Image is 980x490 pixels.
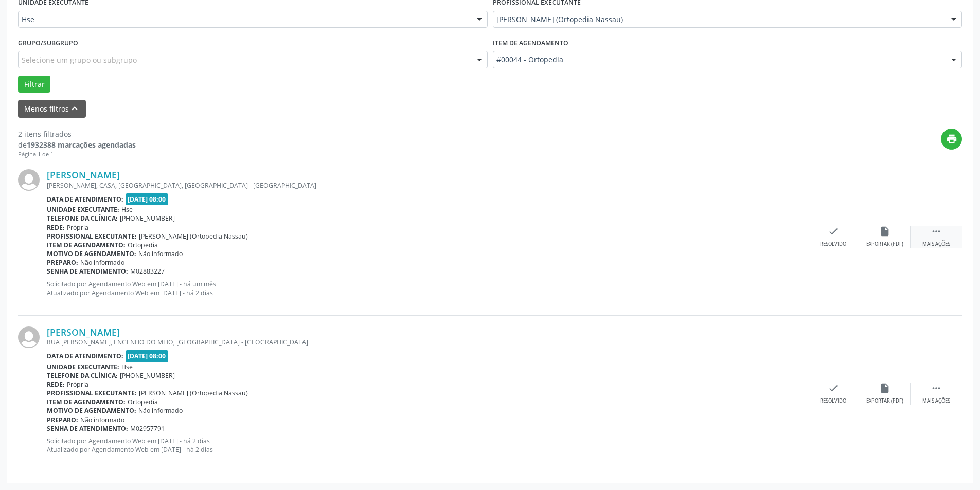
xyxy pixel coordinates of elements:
div: de [18,139,136,150]
i: check [828,383,839,394]
span: Não informado [80,415,124,424]
span: [DATE] 08:00 [126,350,169,362]
div: Resolvido [820,397,846,405]
span: Ortopedia [128,397,158,406]
span: Própria [67,223,88,232]
b: Rede: [47,223,65,232]
span: Hse [121,205,133,214]
a: [PERSON_NAME] [47,326,120,338]
b: Motivo de agendamento: [47,406,136,415]
i:  [931,383,942,394]
b: Preparo: [47,415,78,424]
div: Exportar (PDF) [866,241,903,248]
b: Senha de atendimento: [47,267,128,276]
button: Filtrar [18,76,50,93]
div: RUA [PERSON_NAME], ENGENHO DO MEIO, [GEOGRAPHIC_DATA] - [GEOGRAPHIC_DATA] [47,338,808,347]
div: Mais ações [922,241,950,248]
span: M02883227 [130,267,165,276]
b: Data de atendimento: [47,352,123,360]
div: Mais ações [922,397,950,405]
span: #00044 - Ortopedia [496,55,941,65]
a: [PERSON_NAME] [47,169,120,180]
i: insert_drive_file [879,383,890,394]
div: [PERSON_NAME], CASA, [GEOGRAPHIC_DATA], [GEOGRAPHIC_DATA] - [GEOGRAPHIC_DATA] [47,181,808,190]
b: Data de atendimento: [47,195,123,204]
span: Hse [121,362,133,371]
span: [PHONE_NUMBER] [120,214,175,223]
p: Solicitado por Agendamento Web em [DATE] - há um mês Atualizado por Agendamento Web em [DATE] - h... [47,280,808,297]
span: [DATE] 08:00 [126,193,169,205]
b: Item de agendamento: [47,241,126,249]
span: M02957791 [130,424,165,433]
div: 2 itens filtrados [18,129,136,139]
i: keyboard_arrow_up [69,103,80,114]
b: Senha de atendimento: [47,424,128,433]
img: img [18,169,40,191]
b: Rede: [47,380,65,389]
b: Unidade executante: [47,205,119,214]
strong: 1932388 marcações agendadas [27,140,136,150]
img: img [18,326,40,348]
i: check [828,226,839,237]
span: Selecione um grupo ou subgrupo [22,55,137,65]
b: Profissional executante: [47,232,137,241]
button: Menos filtroskeyboard_arrow_up [18,100,86,118]
b: Telefone da clínica: [47,371,118,380]
b: Motivo de agendamento: [47,249,136,258]
div: Exportar (PDF) [866,397,903,405]
i: insert_drive_file [879,226,890,237]
span: [PERSON_NAME] (Ortopedia Nassau) [496,14,941,25]
p: Solicitado por Agendamento Web em [DATE] - há 2 dias Atualizado por Agendamento Web em [DATE] - h... [47,437,808,454]
span: Não informado [138,249,183,258]
b: Unidade executante: [47,362,119,371]
b: Telefone da clínica: [47,214,118,223]
span: Ortopedia [128,241,158,249]
i:  [931,226,942,237]
span: [PERSON_NAME] (Ortopedia Nassau) [139,232,248,241]
i: print [946,133,957,144]
span: Não informado [138,406,183,415]
label: Grupo/Subgrupo [18,35,78,51]
b: Preparo: [47,258,78,267]
b: Profissional executante: [47,389,137,397]
label: Item de agendamento [493,35,568,51]
b: Item de agendamento: [47,397,126,406]
span: Própria [67,380,88,389]
button: print [941,129,962,150]
div: Resolvido [820,241,846,248]
span: Hse [22,14,467,25]
div: Página 1 de 1 [18,150,136,159]
span: [PHONE_NUMBER] [120,371,175,380]
span: [PERSON_NAME] (Ortopedia Nassau) [139,389,248,397]
span: Não informado [80,258,124,267]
